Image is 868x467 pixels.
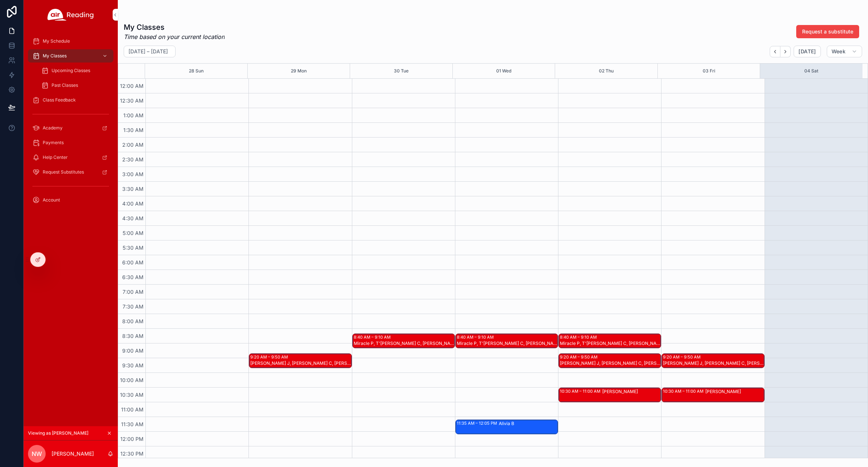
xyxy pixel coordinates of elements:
p: [PERSON_NAME] [52,450,94,457]
span: 4:30 AM [120,215,145,221]
span: Request a substitute [802,28,853,35]
h2: [DATE] – [DATE] [128,48,168,55]
span: 8:30 AM [120,333,145,339]
button: [DATE] [794,46,821,57]
span: 2:30 AM [120,156,145,163]
a: My Schedule [28,35,113,48]
div: 8:40 AM – 9:10 AMMiracle P, T'[PERSON_NAME] C, [PERSON_NAME] D [353,334,455,348]
div: 8:40 AM – 9:10 AM [354,334,392,340]
div: 11:35 AM – 12:05 PMAlivia B [456,420,558,434]
a: Past Classes [37,79,113,92]
button: Request a substitute [796,25,859,38]
span: NW [32,449,42,458]
a: Request Substitutes [28,165,113,179]
div: [PERSON_NAME] J, [PERSON_NAME] C, [PERSON_NAME] G [560,360,660,366]
div: 10:30 AM – 11:00 AM[PERSON_NAME] [559,388,661,402]
span: 4:00 AM [120,200,145,207]
div: 8:40 AM – 9:10 AM [560,334,599,340]
span: 8:00 AM [120,318,145,324]
div: 10:30 AM – 11:00 AM [663,388,705,394]
span: 12:00 AM [118,83,145,89]
a: Account [28,193,113,207]
button: 29 Mon [291,64,307,78]
div: [PERSON_NAME] [705,389,763,395]
div: 9:20 AM – 9:50 AM [560,354,599,360]
span: 9:30 AM [120,362,145,368]
span: Account [43,197,60,203]
button: Next [780,46,791,57]
span: 1:30 AM [121,127,145,133]
span: 12:30 AM [118,97,145,104]
span: 5:30 AM [121,245,145,251]
div: 9:20 AM – 9:50 AM [250,354,290,360]
div: 10:30 AM – 11:00 AM [560,388,602,394]
button: 04 Sat [804,64,818,78]
span: [DATE] [798,48,816,55]
span: 1:00 AM [121,112,145,118]
a: Upcoming Classes [37,64,113,77]
span: Payments [43,140,64,146]
span: 12:30 PM [119,450,145,457]
button: 02 Thu [599,64,614,78]
span: 7:00 AM [121,289,145,295]
div: 10:30 AM – 11:00 AM[PERSON_NAME] [662,388,764,402]
button: Back [770,46,780,57]
div: scrollable content [24,29,118,216]
div: Miracle P, T'[PERSON_NAME] C, [PERSON_NAME] D [354,341,454,346]
img: App logo [47,9,94,21]
span: 6:00 AM [120,259,145,265]
div: 9:20 AM – 9:50 AM[PERSON_NAME] J, [PERSON_NAME] C, [PERSON_NAME] G [559,354,661,368]
span: My Classes [43,53,67,59]
button: 01 Wed [496,64,511,78]
span: 9:00 AM [120,347,145,354]
div: 8:40 AM – 9:10 AMMiracle P, T'[PERSON_NAME] C, [PERSON_NAME] D [456,334,558,348]
div: Alivia B [499,421,557,427]
span: Week [832,48,846,55]
h1: My Classes [124,22,225,32]
span: 11:00 AM [119,406,145,413]
div: 9:20 AM – 9:50 AM[PERSON_NAME] J, [PERSON_NAME] C, [PERSON_NAME] G [662,354,764,368]
span: Request Substitutes [43,169,84,175]
a: Class Feedback [28,93,113,107]
div: 8:40 AM – 9:10 AMMiracle P, T'[PERSON_NAME] C, [PERSON_NAME] D [559,334,661,348]
span: 5:00 AM [121,230,145,236]
span: Past Classes [52,82,78,88]
div: 11:35 AM – 12:05 PM [457,420,499,426]
button: 03 Fri [703,64,715,78]
div: [PERSON_NAME] [602,389,660,395]
span: Upcoming Classes [52,68,90,74]
span: Class Feedback [43,97,76,103]
span: 3:30 AM [120,186,145,192]
span: 7:30 AM [121,303,145,310]
div: 8:40 AM – 9:10 AM [457,334,495,340]
a: Help Center [28,151,113,164]
span: Academy [43,125,63,131]
span: 3:00 AM [120,171,145,177]
button: 28 Sun [189,64,204,78]
div: Miracle P, T'[PERSON_NAME] C, [PERSON_NAME] D [457,341,557,346]
div: [PERSON_NAME] J, [PERSON_NAME] C, [PERSON_NAME] G [250,360,351,366]
button: 30 Tue [394,64,409,78]
a: Payments [28,136,113,149]
div: Miracle P, T'[PERSON_NAME] C, [PERSON_NAME] D [560,341,660,346]
span: 6:30 AM [120,274,145,280]
a: Academy [28,121,113,135]
span: 10:00 AM [118,377,145,383]
em: Time based on your current location [124,32,225,41]
div: 9:20 AM – 9:50 AM [663,354,702,360]
span: 11:30 AM [119,421,145,427]
button: Week [827,46,862,57]
span: 2:00 AM [120,142,145,148]
span: Help Center [43,154,68,160]
span: Viewing as [PERSON_NAME] [28,430,88,436]
div: 9:20 AM – 9:50 AM[PERSON_NAME] J, [PERSON_NAME] C, [PERSON_NAME] G [249,354,351,368]
span: 12:00 PM [119,436,145,442]
a: My Classes [28,49,113,63]
span: My Schedule [43,38,70,44]
span: 10:30 AM [118,392,145,398]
